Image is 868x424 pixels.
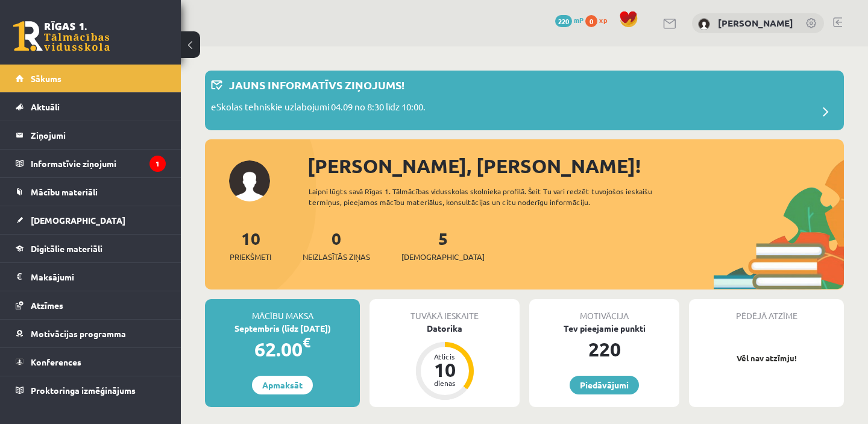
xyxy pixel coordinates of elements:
span: Motivācijas programma [31,328,126,339]
span: Priekšmeti [230,251,271,263]
a: [DEMOGRAPHIC_DATA] [16,206,166,234]
div: Datorika [370,322,520,335]
div: Pēdējā atzīme [689,299,844,322]
a: Jauns informatīvs ziņojums! eSkolas tehniskie uzlabojumi 04.09 no 8:30 līdz 10:00. [211,77,838,124]
span: 220 [555,15,572,27]
a: 0Neizlasītās ziņas [303,227,370,263]
a: 0 xp [585,15,613,25]
legend: Informatīvie ziņojumi [31,150,166,177]
div: 10 [427,360,463,379]
a: Konferences [16,348,166,376]
a: Apmaksāt [252,376,313,394]
a: Piedāvājumi [570,376,639,394]
a: Mācību materiāli [16,178,166,206]
span: Proktoringa izmēģinājums [31,385,136,396]
a: 10Priekšmeti [230,227,271,263]
legend: Ziņojumi [31,121,166,149]
div: Atlicis [427,353,463,360]
span: Neizlasītās ziņas [303,251,370,263]
p: eSkolas tehniskie uzlabojumi 04.09 no 8:30 līdz 10:00. [211,100,426,117]
i: 1 [149,156,166,172]
span: Digitālie materiāli [31,243,102,254]
a: 5[DEMOGRAPHIC_DATA] [401,227,485,263]
a: Maksājumi [16,263,166,291]
span: Aktuāli [31,101,60,112]
span: [DEMOGRAPHIC_DATA] [31,215,125,226]
div: Tuvākā ieskaite [370,299,520,322]
a: Motivācijas programma [16,320,166,347]
div: [PERSON_NAME], [PERSON_NAME]! [307,151,844,180]
p: Vēl nav atzīmju! [695,352,838,364]
span: Konferences [31,356,81,367]
a: Atzīmes [16,291,166,319]
div: Tev pieejamie punkti [529,322,679,335]
img: Aleksandrs Polibins [698,18,710,30]
a: Datorika Atlicis 10 dienas [370,322,520,402]
div: 220 [529,335,679,364]
span: [DEMOGRAPHIC_DATA] [401,251,485,263]
div: Mācību maksa [205,299,360,322]
a: Ziņojumi [16,121,166,149]
legend: Maksājumi [31,263,166,291]
span: € [303,334,310,351]
div: Laipni lūgts savā Rīgas 1. Tālmācības vidusskolas skolnieka profilā. Šeit Tu vari redzēt tuvojošo... [309,186,692,207]
div: Septembris (līdz [DATE]) [205,322,360,335]
span: Mācību materiāli [31,186,98,197]
a: Aktuāli [16,93,166,121]
a: Sākums [16,65,166,92]
a: Proktoringa izmēģinājums [16,376,166,404]
a: Rīgas 1. Tālmācības vidusskola [13,21,110,51]
span: xp [599,15,607,25]
div: Motivācija [529,299,679,322]
a: 220 mP [555,15,583,25]
a: Informatīvie ziņojumi1 [16,150,166,177]
span: Sākums [31,73,61,84]
div: dienas [427,379,463,387]
div: 62.00 [205,335,360,364]
p: Jauns informatīvs ziņojums! [229,77,404,93]
span: Atzīmes [31,300,63,311]
a: Digitālie materiāli [16,235,166,262]
span: mP [574,15,583,25]
a: [PERSON_NAME] [718,17,793,29]
span: 0 [585,15,597,27]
